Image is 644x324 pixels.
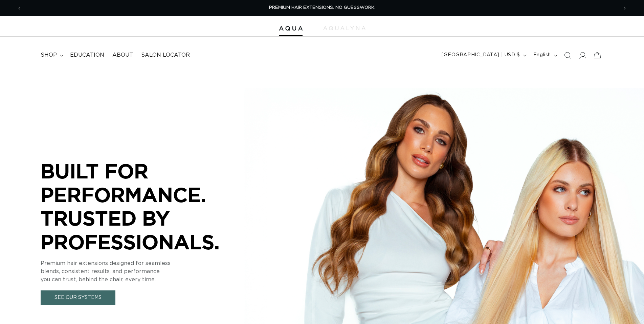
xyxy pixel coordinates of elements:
[617,2,632,15] button: Next announcement
[323,26,365,30] img: aqualyna.com
[12,2,27,15] button: Previous announcement
[41,259,244,284] p: Premium hair extensions designed for seamless blends, consistent results, and performance you can...
[442,52,520,59] span: [GEOGRAPHIC_DATA] | USD $
[41,159,244,253] p: BUILT FOR PERFORMANCE. TRUSTED BY PROFESSIONALS.
[560,48,575,63] summary: Search
[70,52,104,59] span: Education
[533,52,551,59] span: English
[66,47,108,63] a: Education
[279,26,303,31] img: Aqua Hair Extensions
[41,52,57,59] span: shop
[141,52,190,59] span: Salon Locator
[112,52,133,59] span: About
[108,47,137,63] a: About
[41,290,115,305] a: See Our Systems
[37,47,66,63] summary: shop
[269,5,375,10] span: PREMIUM HAIR EXTENSIONS. NO GUESSWORK.
[438,49,529,62] button: [GEOGRAPHIC_DATA] | USD $
[137,47,194,63] a: Salon Locator
[529,49,560,62] button: English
